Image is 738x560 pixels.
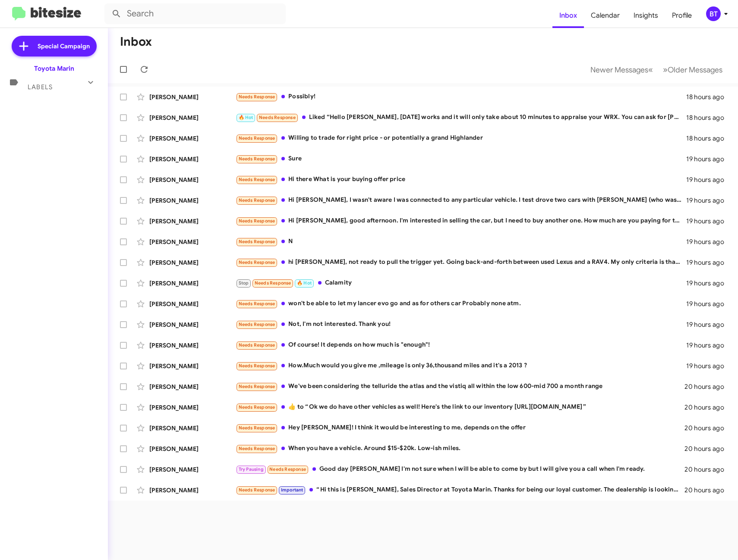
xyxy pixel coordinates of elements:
span: Needs Response [239,177,275,182]
div: [PERSON_NAME] [149,486,236,494]
span: Older Messages [668,65,722,75]
div: 19 hours ago [686,196,731,205]
span: Needs Response [239,156,275,162]
div: [PERSON_NAME] [149,175,236,184]
div: Liked “Hello [PERSON_NAME], [DATE] works and it will only take about 10 minutes to appraise your ... [236,113,686,122]
span: Needs Response [239,94,275,100]
a: Insights [627,3,665,28]
div: [PERSON_NAME] [149,424,236,432]
span: 🔥 Hot [239,115,253,120]
span: Needs Response [239,342,275,348]
div: [PERSON_NAME] [149,217,236,225]
div: 19 hours ago [686,279,731,288]
div: 19 hours ago [686,341,731,350]
div: 20 hours ago [684,382,731,391]
a: Profile [665,3,699,28]
span: Labels [28,83,53,91]
button: Next [658,61,728,78]
div: Hey [PERSON_NAME]! I think it would be interesting to me, depends on the offer [236,423,684,433]
div: hi [PERSON_NAME], not ready to pull the trigger yet. Going back-and-forth between used Lexus and ... [236,257,686,267]
span: Needs Response [239,218,275,224]
div: [PERSON_NAME] [149,238,236,246]
span: Needs Response [239,487,275,493]
div: How.Much would you give me ,mileage is only 36,thousand miles and it's a 2013 ? [236,361,686,371]
div: [PERSON_NAME] [149,320,236,329]
span: Needs Response [239,260,275,265]
div: Hi [PERSON_NAME], I wasn't aware I was connected to any particular vehicle. I test drove two cars... [236,195,686,205]
div: Willing to trade for right price - or potentially a grand Highlander [236,133,686,143]
a: Special Campaign [12,36,97,56]
div: [PERSON_NAME] [149,93,236,101]
div: [PERSON_NAME] [149,113,236,122]
div: [PERSON_NAME] [149,196,236,205]
span: Needs Response [239,363,275,369]
span: Needs Response [259,115,296,120]
div: Good day [PERSON_NAME] I'm not sure when I will be able to come by but I will give you a call whe... [236,464,684,474]
div: 19 hours ago [686,362,731,370]
div: Hi [PERSON_NAME], good afternoon. I'm interested in selling the car, but I need to buy another on... [236,216,686,226]
div: We've been considering the telluride the atlas and the vistiq all within the low 600-mid 700 a mo... [236,382,684,391]
div: Hi there What is your buying offer price [236,175,686,185]
div: [PERSON_NAME] [149,465,236,474]
div: [PERSON_NAME] [149,403,236,412]
button: Previous [585,61,658,78]
div: N [236,237,686,247]
div: [PERSON_NAME] [149,382,236,391]
span: Special Campaign [38,42,90,50]
button: BT [699,6,729,21]
div: 19 hours ago [686,175,731,184]
div: 19 hours ago [686,320,731,329]
div: 18 hours ago [686,93,731,101]
span: Try Pausing [239,466,264,472]
div: 19 hours ago [686,217,731,225]
div: Not, I'm not interested. Thank you! [236,319,686,329]
div: 19 hours ago [686,258,731,267]
div: won't be able to let my lancer evo go and as for others car Probably none atm. [236,299,686,309]
span: Newer Messages [590,65,648,75]
span: 🔥 Hot [297,280,312,286]
a: Calendar [584,3,627,28]
div: 18 hours ago [686,134,731,143]
div: When you have a vehicle. Around $15-$20k. Low-ish miles. [236,444,684,454]
span: Stop [239,280,249,286]
div: Sure [236,154,686,164]
div: Toyota Marin [34,64,74,73]
span: Needs Response [239,301,275,307]
h1: Inbox [120,35,152,49]
span: Needs Response [239,446,275,451]
div: 18 hours ago [686,113,731,122]
div: “ Hi this is [PERSON_NAME], Sales Director at Toyota Marin. Thanks for being our loyal customer. ... [236,485,684,495]
input: Search [104,3,286,24]
div: ​👍​ to “ Ok we do have other vehicles as well! Here's the link to our inventory [URL][DOMAIN_NAME] ” [236,402,684,412]
span: Needs Response [239,135,275,141]
div: 19 hours ago [686,238,731,246]
span: » [663,64,668,75]
div: [PERSON_NAME] [149,134,236,143]
span: Important [281,487,303,493]
div: [PERSON_NAME] [149,279,236,288]
div: Of course! It depends on how much is "enough"! [236,340,686,350]
a: Inbox [552,3,584,28]
div: [PERSON_NAME] [149,362,236,370]
span: Needs Response [239,197,275,203]
div: 20 hours ago [684,403,731,412]
div: [PERSON_NAME] [149,341,236,350]
span: Needs Response [269,466,306,472]
div: [PERSON_NAME] [149,300,236,308]
div: BT [706,6,721,21]
div: [PERSON_NAME] [149,155,236,163]
span: Needs Response [239,239,275,244]
span: Needs Response [239,404,275,410]
div: 19 hours ago [686,300,731,308]
span: Needs Response [239,425,275,431]
div: 20 hours ago [684,486,731,494]
span: Needs Response [239,322,275,327]
span: Needs Response [239,384,275,389]
span: « [648,64,653,75]
div: 20 hours ago [684,444,731,453]
div: [PERSON_NAME] [149,258,236,267]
